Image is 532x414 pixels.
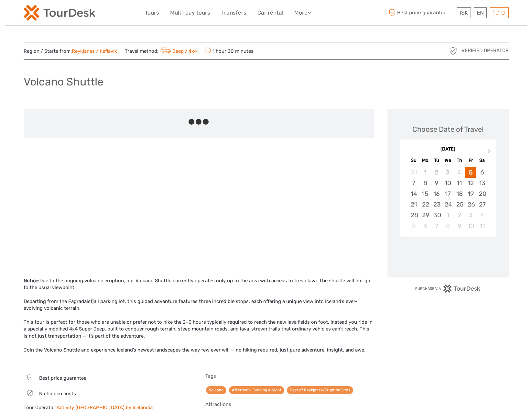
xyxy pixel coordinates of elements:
[419,221,431,231] div: Choose Monday, October 6th, 2025
[465,210,476,220] div: Choose Friday, October 3rd, 2025
[431,188,442,199] div: Choose Tuesday, September 16th, 2025
[454,199,465,210] div: Choose Thursday, September 25th, 2025
[442,178,453,188] div: Choose Wednesday, September 10th, 2025
[24,48,117,55] span: Region / Starts from:
[206,386,226,394] a: Volcano
[500,9,506,16] span: 0
[446,254,450,258] div: Loading...
[461,47,509,54] span: Verified Operator
[402,167,494,231] div: month 2025-09
[465,178,476,188] div: Choose Friday, September 12th, 2025
[408,178,419,188] div: Choose Sunday, September 7th, 2025
[454,221,465,231] div: Choose Thursday, October 9th, 2025
[454,178,465,188] div: Choose Thursday, September 11th, 2025
[400,146,496,153] div: [DATE]
[221,8,246,17] a: Transfers
[158,48,197,54] a: Jeep / 4x4
[287,386,353,394] a: Best of Reykjanes/Eruption Sites
[442,199,453,210] div: Choose Wednesday, September 24th, 2025
[24,298,374,312] div: Departing from the Fagradalsfjall parking lot, this guided adventure features three incredible st...
[419,199,431,210] div: Choose Monday, September 22nd, 2025
[454,167,465,178] div: Not available Thursday, September 4th, 2025
[24,404,192,411] div: Tour Operator:
[476,156,488,165] div: Sa
[408,156,419,165] div: Su
[419,178,431,188] div: Choose Monday, September 8th, 2025
[476,167,488,178] div: Choose Saturday, September 6th, 2025
[24,5,95,21] img: 120-15d4194f-c635-41b9-a512-a3cb382bfb57_logo_small.png
[465,221,476,231] div: Choose Friday, October 10th, 2025
[454,188,465,199] div: Choose Thursday, September 18th, 2025
[408,167,419,178] div: Not available Sunday, August 31st, 2025
[257,8,283,17] a: Car rental
[448,46,458,56] img: verified_operator_grey_128.png
[476,210,488,220] div: Choose Saturday, October 4th, 2025
[442,167,453,178] div: Not available Wednesday, September 3rd, 2025
[24,278,39,284] strong: Notice:
[476,188,488,199] div: Choose Saturday, September 20th, 2025
[170,8,210,17] a: Multi-day tours
[419,156,431,165] div: Mo
[412,124,483,134] div: Choose Date of Travel
[460,9,468,16] span: ISK
[431,178,442,188] div: Choose Tuesday, September 9th, 2025
[419,167,431,178] div: Not available Monday, September 1st, 2025
[408,199,419,210] div: Choose Sunday, September 21st, 2025
[474,7,487,18] div: EN
[454,156,465,165] div: Th
[72,48,117,54] a: Reykjanes / Keflavík
[145,8,159,17] a: Tours
[24,75,103,88] h1: Volcano Shuttle
[476,178,488,188] div: Choose Saturday, September 13th, 2025
[442,221,453,231] div: Choose Wednesday, October 8th, 2025
[485,148,495,158] button: Next Month
[408,188,419,199] div: Choose Sunday, September 14th, 2025
[39,391,76,397] span: No hidden costs
[57,405,153,410] a: Activity [GEOGRAPHIC_DATA] by Icelandia
[408,221,419,231] div: Choose Sunday, October 5th, 2025
[431,156,442,165] div: Tu
[431,210,442,220] div: Choose Tuesday, September 30th, 2025
[431,221,442,231] div: Choose Tuesday, October 7th, 2025
[431,167,442,178] div: Not available Tuesday, September 2nd, 2025
[205,401,374,407] h5: Attractions
[229,386,284,394] a: Afternoon, Evening & Night
[442,156,453,165] div: We
[24,277,374,291] div: Due to the ongoing volcanic eruption, our Volcano Shuttle currently operates only up to the area ...
[465,156,476,165] div: Fr
[465,199,476,210] div: Choose Friday, September 26th, 2025
[205,46,254,55] span: 1 hour 30 minutes
[465,188,476,199] div: Choose Friday, September 19th, 2025
[476,199,488,210] div: Choose Saturday, September 27th, 2025
[408,210,419,220] div: Choose Sunday, September 28th, 2025
[125,46,197,55] span: Travel method:
[465,167,476,178] div: Choose Friday, September 5th, 2025
[387,7,455,18] span: Best price guarantee
[419,188,431,199] div: Choose Monday, September 15th, 2025
[476,221,488,231] div: Choose Saturday, October 11th, 2025
[24,347,374,353] div: Join the Volcano Shuttle and experience Iceland’s newest landscapes the way few ever will — no hi...
[442,188,453,199] div: Choose Wednesday, September 17th, 2025
[415,285,481,293] img: PurchaseViaTourDesk.png
[24,319,374,340] div: This tour is perfect for those who are unable or prefer not to hike the 2–3 hours typically requi...
[431,199,442,210] div: Choose Tuesday, September 23rd, 2025
[294,8,311,17] a: More
[454,210,465,220] div: Choose Thursday, October 2nd, 2025
[442,210,453,220] div: Choose Wednesday, October 1st, 2025
[205,373,374,379] h5: Tags
[419,210,431,220] div: Choose Monday, September 29th, 2025
[39,375,86,381] span: Best price guarantee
